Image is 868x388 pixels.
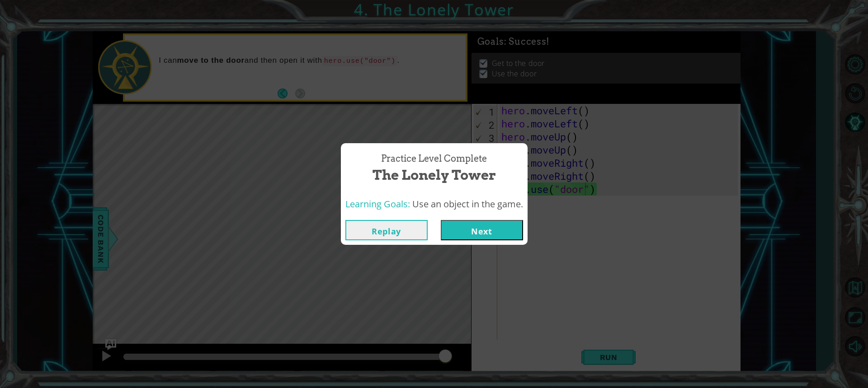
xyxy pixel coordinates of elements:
span: The Lonely Tower [373,165,496,185]
span: Use an object in the game. [412,198,523,210]
button: Replay [345,220,428,240]
span: Learning Goals: [345,198,410,210]
button: Next [441,220,523,240]
span: Practice Level Complete [381,152,487,165]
